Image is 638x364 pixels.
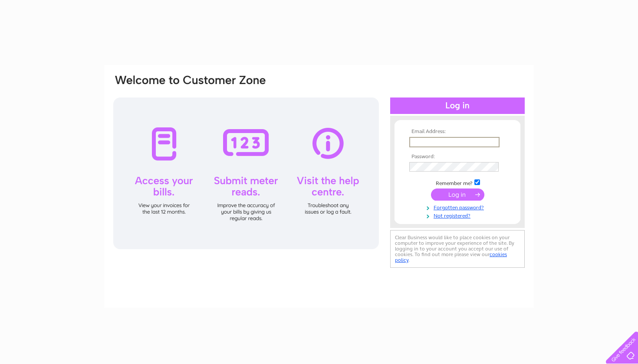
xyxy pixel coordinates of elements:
td: Remember me? [407,178,508,187]
th: Password: [407,154,508,160]
a: Forgotten password? [409,203,508,211]
a: cookies policy [395,251,507,263]
input: Submit [431,188,484,201]
th: Email Address: [407,129,508,135]
a: Not registered? [409,211,508,219]
div: Clear Business would like to place cookies on your computer to improve your experience of the sit... [390,230,525,268]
